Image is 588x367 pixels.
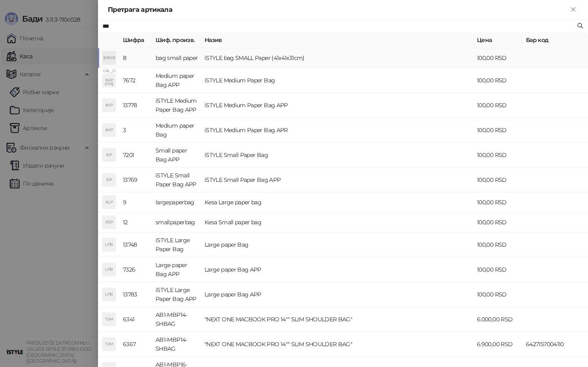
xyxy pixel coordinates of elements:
[474,307,523,332] td: 6.000,00 RSD
[152,332,201,357] td: AB1-MBP14-SHBAG
[152,192,201,212] td: largepaperbag
[201,307,474,332] td: "NEXT ONE MACBOOK PRO 14"" SLIM SHOULDER BAG"
[120,32,152,48] th: Шифра
[120,257,152,282] td: 7326
[102,288,116,301] div: LPB
[201,257,474,282] td: Large paper Bag APP
[474,93,523,118] td: 100,00 RSD
[201,68,474,93] td: iSTYLE Medium Paper Bag
[152,93,201,118] td: iSTYLE Medium Paper Bag APP
[120,93,152,118] td: 13778
[120,143,152,168] td: 7201
[120,118,152,143] td: 3
[108,5,568,15] div: Претрага артикала
[523,332,588,357] td: 6427157004110
[474,68,523,93] td: 100,00 RSD
[102,148,116,161] div: ISP
[102,51,116,64] div: [MEDICAL_DATA]
[120,48,152,68] td: 8
[201,32,474,48] th: Назив
[474,232,523,257] td: 100,00 RSD
[474,212,523,232] td: 100,00 RSD
[102,173,116,186] div: ISP
[201,168,474,192] td: iSTYLE Small Paper Bag APP
[120,68,152,93] td: 7672
[120,232,152,257] td: 13748
[120,192,152,212] td: 9
[152,143,201,168] td: Small paper Bag APP
[120,332,152,357] td: 6367
[152,212,201,232] td: smallpaperbag
[474,332,523,357] td: 6.900,00 RSD
[102,338,116,351] div: "OM
[201,143,474,168] td: iSTYLE Small Paper Bag
[201,48,474,68] td: iSTYLE bag SMALL Paper (41x41x31cm)
[474,192,523,212] td: 100,00 RSD
[474,168,523,192] td: 100,00 RSD
[568,5,578,15] button: Close
[201,332,474,357] td: "NEXT ONE MACBOOK PRO 14"" SLIM SHOULDER BAG"
[102,313,116,326] div: "OM
[201,282,474,307] td: Large paper Bag APP
[120,168,152,192] td: 13769
[102,74,116,87] div: IMP
[152,48,201,68] td: bag small paper
[102,196,116,209] div: KLP
[120,282,152,307] td: 13783
[152,282,201,307] td: iSTYLE Large Paper Bag APP
[102,263,116,276] div: LPB
[201,232,474,257] td: Large paper Bag
[474,32,523,48] th: Цена
[201,212,474,232] td: Kesa Small paper bag
[102,99,116,112] div: IMP
[152,232,201,257] td: iSTYLE Large Paper Bag
[102,124,116,137] div: IMP
[201,118,474,143] td: iSTYLE Medium Paper Bag APR
[102,216,116,229] div: KSP
[120,212,152,232] td: 12
[474,257,523,282] td: 100,00 RSD
[152,168,201,192] td: iSTYLE Small Paper Bag APP
[152,68,201,93] td: Medium paper Bag APP
[474,48,523,68] td: 100,00 RSD
[120,307,152,332] td: 6341
[152,257,201,282] td: Large paper Bag APP
[201,192,474,212] td: Kesa Large paper bag
[474,143,523,168] td: 100,00 RSD
[152,307,201,332] td: AB1-MBP14-SHBAG
[201,93,474,118] td: iSTYLE Medium Paper Bag APP
[102,238,116,251] div: LPB
[474,118,523,143] td: 100,00 RSD
[152,32,201,48] th: Шиф. произв.
[152,118,201,143] td: Medium paper Bag
[523,32,588,48] th: Бар код
[474,282,523,307] td: 100,00 RSD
